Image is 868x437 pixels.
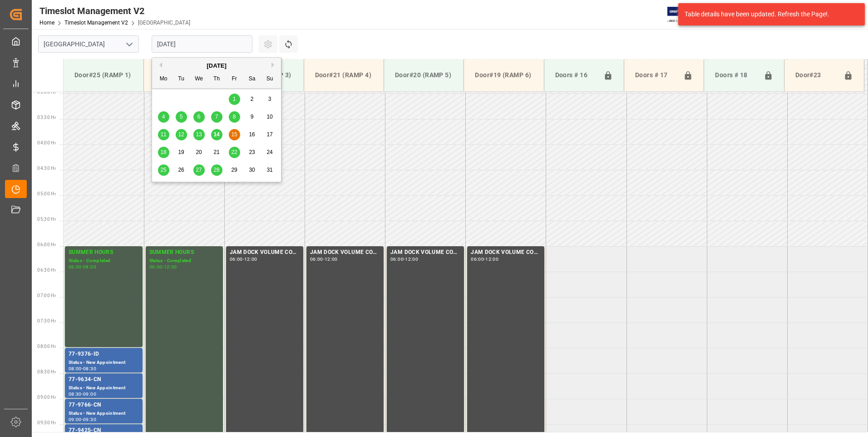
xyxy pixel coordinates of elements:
span: 31 [266,167,272,173]
span: 3 [268,96,271,102]
div: Choose Tuesday, August 5th, 2025 [176,111,187,123]
div: Choose Saturday, August 30th, 2025 [247,164,258,176]
div: Choose Sunday, August 31st, 2025 [264,164,276,176]
span: 8 [233,114,236,120]
div: - [82,367,83,371]
span: 15 [231,131,237,138]
a: Home [39,20,54,26]
div: Choose Thursday, August 28th, 2025 [211,164,222,176]
div: 06:00 [230,257,243,261]
div: Status - New Appointment [69,410,139,417]
span: 17 [266,131,272,138]
div: Choose Saturday, August 16th, 2025 [247,129,258,140]
div: Door#19 (RAMP 6) [471,67,536,84]
span: 16 [249,131,255,138]
div: 12:00 [244,257,257,261]
div: 12:00 [325,257,338,261]
div: JAM DOCK VOLUME CONTROL [230,248,300,257]
div: 06:00 [390,257,404,261]
div: Th [211,74,222,85]
button: Previous Month [157,62,162,68]
div: Choose Tuesday, August 26th, 2025 [176,164,187,176]
div: Doors # 18 [711,67,759,84]
span: 11 [160,131,166,138]
div: JAM DOCK VOLUME CONTROL [471,248,541,257]
span: 06:00 Hr [37,242,56,247]
div: JAM DOCK VOLUME CONTROL [310,248,380,257]
div: Status - Completed [69,257,139,265]
div: Choose Wednesday, August 13th, 2025 [193,129,205,140]
span: 23 [249,149,255,155]
span: 06:30 Hr [37,268,56,273]
div: SUMMER HOURS [69,248,139,257]
input: Type to search/select [38,35,139,53]
div: Tu [176,74,187,85]
div: Choose Sunday, August 3rd, 2025 [264,94,276,105]
div: - [404,257,405,261]
div: 09:30 [83,417,96,422]
div: Choose Saturday, August 9th, 2025 [247,111,258,123]
span: 20 [196,149,202,155]
span: 05:00 Hr [37,191,56,196]
div: Doors # 16 [552,67,600,84]
span: 04:30 Hr [37,166,56,171]
span: 25 [160,167,166,173]
div: 12:00 [405,257,418,261]
div: Choose Saturday, August 23rd, 2025 [247,147,258,158]
span: 7 [215,114,218,120]
div: 06:00 [310,257,323,261]
span: 10 [266,114,272,120]
div: Choose Friday, August 15th, 2025 [229,129,240,140]
div: 77-9425-CN [69,426,139,435]
span: 27 [196,167,202,173]
div: Timeslot Management V2 [39,4,190,18]
span: 4 [162,114,165,120]
div: Door#24 (RAMP 2) [151,67,216,84]
span: 09:30 Hr [37,420,56,425]
div: - [82,417,83,422]
span: 05:30 Hr [37,217,56,222]
div: 08:30 [83,367,96,371]
div: 06:00 [149,265,163,269]
span: 5 [180,114,183,120]
div: Door#25 (RAMP 1) [71,67,136,84]
span: 04:00 Hr [37,140,56,145]
span: 28 [213,167,219,173]
span: 08:00 Hr [37,344,56,349]
span: 21 [213,149,219,155]
span: 29 [231,167,237,173]
span: 30 [249,167,255,173]
div: 77-9376-ID [69,350,139,359]
div: Sa [247,74,258,85]
div: Status - Completed [149,257,219,265]
div: Choose Wednesday, August 27th, 2025 [193,164,205,176]
div: Choose Friday, August 8th, 2025 [229,111,240,123]
span: 2 [251,96,254,102]
div: - [82,392,83,396]
span: 14 [213,131,219,138]
div: Fr [229,74,240,85]
div: Choose Tuesday, August 12th, 2025 [176,129,187,140]
div: SUMMER HOURS [149,248,219,257]
span: 18 [160,149,166,155]
div: Door#23 [792,67,840,84]
div: Choose Friday, August 1st, 2025 [229,94,240,105]
span: 24 [266,149,272,155]
div: Status - New Appointment [69,359,139,367]
div: Table details have been updated. Refresh the Page!. [685,10,852,19]
div: Choose Monday, August 25th, 2025 [158,164,169,176]
span: 22 [231,149,237,155]
div: 09:00 [69,417,82,422]
img: Exertis%20JAM%20-%20Email%20Logo.jpg_1722504956.jpg [667,7,699,23]
div: Choose Friday, August 22nd, 2025 [229,147,240,158]
div: 77-9634-CN [69,375,139,384]
div: - [484,257,485,261]
a: Timeslot Management V2 [64,20,128,26]
div: 06:00 [69,265,82,269]
div: Choose Wednesday, August 20th, 2025 [193,147,205,158]
span: 09:00 Hr [37,395,56,400]
span: 26 [178,167,184,173]
div: 08:00 [83,265,96,269]
div: Choose Monday, August 18th, 2025 [158,147,169,158]
span: 9 [251,114,254,120]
